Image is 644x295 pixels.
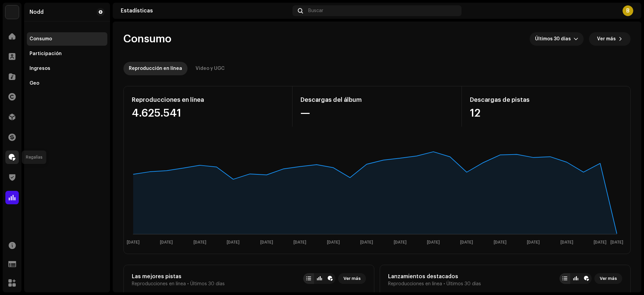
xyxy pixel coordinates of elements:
div: Geo [30,81,39,86]
text: [DATE] [127,240,140,245]
text: [DATE] [327,240,340,245]
div: Estadísticas [121,8,290,13]
div: dropdown trigger [574,32,578,46]
div: Reproducción en línea [129,62,182,75]
div: 12 [470,108,622,119]
re-m-nav-item: Participación [27,47,107,60]
div: Lanzamientos destacados [388,273,481,280]
span: Reproducciones en línea [132,281,186,287]
span: • [187,281,189,287]
re-m-nav-item: Ingresos [27,62,107,75]
span: Últimos 30 días [190,281,225,287]
div: Nodd [30,9,44,15]
span: Últimos 30 días [535,32,574,46]
div: Participación [30,51,62,56]
span: Últimos 30 días [446,281,481,287]
text: [DATE] [527,240,540,245]
text: [DATE] [394,240,407,245]
div: Descargas de pistas [470,94,622,105]
div: 4.625.541 [132,108,284,119]
div: Reproducciones en línea [132,94,284,105]
button: Ver más [594,273,622,284]
span: Reproducciones en línea [388,281,442,287]
div: B [623,5,633,16]
text: [DATE] [460,240,473,245]
div: Consumo [30,36,52,42]
span: Ver más [597,32,616,46]
text: [DATE] [360,240,373,245]
div: — [301,108,453,119]
text: [DATE] [260,240,273,245]
div: Video y UGC [196,62,225,75]
text: [DATE] [560,240,573,245]
button: Ver más [338,273,366,284]
text: [DATE] [494,240,506,245]
div: Descargas del álbum [301,94,453,105]
div: Las mejores pistas [132,273,225,280]
img: 11908429-0a35-4b93-8273-cf50c59ef73e [5,5,19,19]
span: Ver más [343,272,361,285]
text: [DATE] [227,240,239,245]
text: [DATE] [427,240,440,245]
button: Ver más [589,32,631,46]
text: [DATE] [293,240,306,245]
re-m-nav-item: Geo [27,77,107,90]
span: Ver más [600,272,617,285]
text: [DATE] [194,240,206,245]
span: • [443,281,445,287]
text: [DATE] [610,240,623,245]
text: [DATE] [160,240,173,245]
div: Ingresos [30,66,50,71]
span: Buscar [308,8,323,13]
text: [DATE] [594,240,606,245]
re-m-nav-item: Consumo [27,32,107,46]
span: Consumo [123,32,171,46]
